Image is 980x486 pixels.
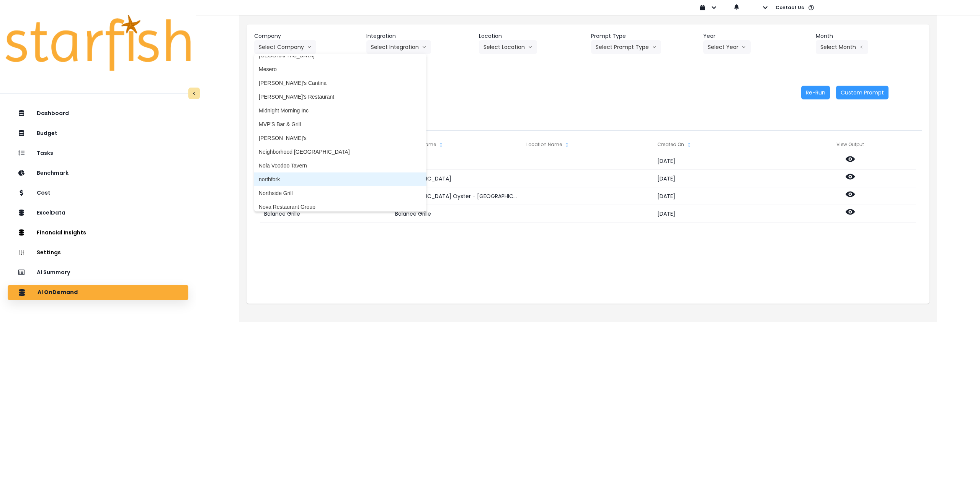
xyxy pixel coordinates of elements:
[686,142,692,148] svg: sort
[653,137,784,152] div: Created On
[391,152,522,170] div: Bolay
[8,166,188,181] button: Benchmark
[8,146,188,161] button: Tasks
[259,134,422,142] span: [PERSON_NAME]'s
[801,86,830,99] button: Re-Run
[391,205,522,223] div: Balance Grille
[37,210,65,216] p: ExcelData
[528,43,532,51] svg: arrow down line
[259,176,422,183] span: northfork
[591,32,697,40] header: Prompt Type
[422,43,426,51] svg: arrow down line
[259,107,422,114] span: Midnight Morning Inc
[653,152,784,170] div: [DATE]
[259,120,422,128] span: MVP'S Bar & Grill
[391,170,522,187] div: [GEOGRAPHIC_DATA]
[260,205,391,223] div: Balance Grille
[254,40,316,54] button: Select Companyarrow down line
[8,106,188,121] button: Dashboard
[8,185,188,201] button: Cost
[8,245,188,260] button: Settings
[653,170,784,187] div: [DATE]
[653,205,784,223] div: [DATE]
[259,162,422,169] span: Nola Voodoo Tavern
[259,65,422,73] span: Mesero
[259,148,422,156] span: Neighborhood [GEOGRAPHIC_DATA]
[816,32,922,40] header: Month
[836,86,889,99] button: Custom Prompt
[38,289,78,296] p: AI OnDemand
[785,137,916,152] div: View Output
[438,142,444,148] svg: sort
[8,285,188,300] button: AI OnDemand
[366,40,431,54] button: Select Integrationarrow down line
[37,110,69,117] p: Dashboard
[37,190,51,196] p: Cost
[653,187,784,205] div: [DATE]
[816,40,868,54] button: Select Montharrow left line
[259,79,422,87] span: [PERSON_NAME]’s Cantina
[37,170,69,176] p: Benchmark
[859,43,864,51] svg: arrow left line
[8,225,188,241] button: Financial Insights
[259,93,422,101] span: [PERSON_NAME]'s Restaurant
[523,137,653,152] div: Location Name
[37,130,57,137] p: Budget
[703,32,809,40] header: Year
[259,189,422,197] span: Northside Grill
[254,32,360,40] header: Company
[8,265,188,280] button: AI Summary
[391,187,522,205] div: [GEOGRAPHIC_DATA] Oyster - [GEOGRAPHIC_DATA]
[564,142,570,148] svg: sort
[742,43,746,51] svg: arrow down line
[479,40,537,54] button: Select Locationarrow down line
[366,32,472,40] header: Integration
[479,32,585,40] header: Location
[591,40,661,54] button: Select Prompt Typearrow down line
[254,54,426,211] ul: Select Companyarrow down line
[37,150,53,156] p: Tasks
[703,40,751,54] button: Select Yeararrow down line
[259,203,422,211] span: Nova Restaurant Group
[37,269,70,276] p: AI Summary
[391,137,522,152] div: Integration Name
[8,205,188,221] button: ExcelData
[8,126,188,141] button: Budget
[652,43,657,51] svg: arrow down line
[307,43,312,51] svg: arrow down line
